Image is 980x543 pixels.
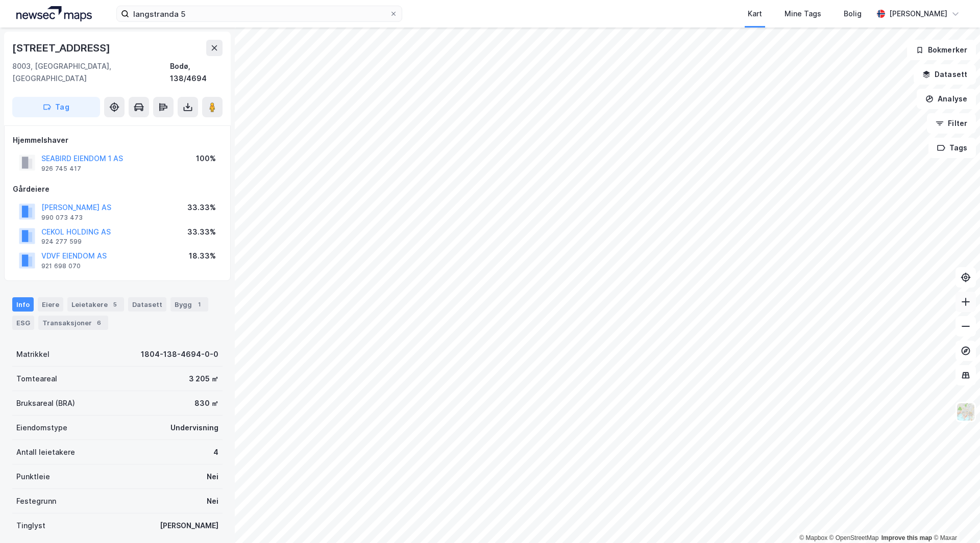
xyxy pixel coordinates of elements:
img: logo.a4113a55bc3d86da70a041830d287a7e.svg [16,6,92,21]
div: 8003, [GEOGRAPHIC_DATA], [GEOGRAPHIC_DATA] [12,60,170,85]
a: OpenStreetMap [829,534,879,541]
div: Leietakere [67,297,124,312]
div: Tinglyst [16,520,45,532]
div: Antall leietakere [16,446,75,458]
div: 100% [196,152,216,165]
div: Bolig [844,8,862,20]
div: 33.33% [187,201,216,214]
div: Eiere [38,297,63,312]
div: Punktleie [16,471,50,483]
button: Tag [12,97,100,117]
div: 926 745 417 [41,165,81,173]
div: 1804-138-4694-0-0 [141,348,218,360]
iframe: Chat Widget [929,494,980,543]
div: 924 277 599 [41,238,82,246]
input: Søk på adresse, matrikkel, gårdeiere, leietakere eller personer [129,6,389,21]
img: Z [956,402,975,422]
div: 830 ㎡ [194,397,218,409]
div: Nei [207,495,218,507]
div: 4 [213,446,218,458]
div: 18.33% [189,250,216,262]
div: 921 698 070 [41,262,81,270]
a: Mapbox [799,534,827,541]
a: Improve this map [881,534,932,541]
div: 990 073 473 [41,214,83,222]
div: Matrikkel [16,348,50,360]
div: Bodø, 138/4694 [170,60,223,85]
div: Info [12,297,34,312]
button: Filter [927,113,976,134]
div: Tomteareal [16,373,57,385]
button: Bokmerker [907,40,976,60]
div: Mine Tags [785,8,821,20]
div: Bygg [170,297,208,312]
div: 6 [94,318,104,328]
div: ESG [12,316,34,330]
div: Transaksjoner [38,316,108,330]
div: Kart [748,8,762,20]
div: [PERSON_NAME] [160,520,218,532]
div: 33.33% [187,226,216,238]
button: Analyse [917,89,976,109]
div: Datasett [128,297,166,312]
div: Bruksareal (BRA) [16,397,75,409]
div: Kontrollprogram for chat [929,494,980,543]
div: [PERSON_NAME] [889,8,947,20]
div: Gårdeiere [13,183,222,195]
div: 5 [110,299,120,309]
div: Undervisning [170,422,218,434]
div: Hjemmelshaver [13,134,222,146]
div: 3 205 ㎡ [189,373,218,385]
div: Nei [207,471,218,483]
div: Festegrunn [16,495,56,507]
div: 1 [194,299,204,309]
button: Datasett [914,64,976,85]
div: [STREET_ADDRESS] [12,40,112,56]
div: Eiendomstype [16,422,67,434]
button: Tags [928,138,976,158]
